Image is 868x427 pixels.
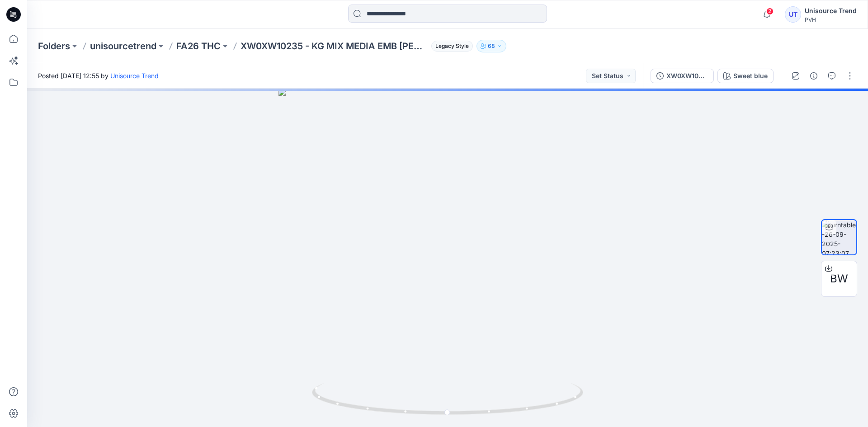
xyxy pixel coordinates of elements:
[176,40,221,52] a: FA26 THC
[488,41,495,51] p: 68
[38,40,70,52] a: Folders
[733,71,768,81] div: Sweet blue
[110,72,159,80] a: Unisource Trend
[428,40,473,52] button: Legacy Style
[476,40,506,52] button: 68
[807,69,821,83] button: Details
[90,40,156,52] a: unisourcetrend
[241,40,428,52] p: XW0XW10235 - KG MIX MEDIA EMB [PERSON_NAME]
[785,6,801,23] div: UT
[830,271,848,287] span: BW
[717,69,774,83] button: Sweet blue
[822,220,856,254] img: turntable-26-09-2025-07:23:07
[651,69,714,83] button: XW0XW10235 - KG MIX MEDIA EMB [PERSON_NAME]
[666,71,708,81] div: XW0XW10235 - KG MIX MEDIA EMB [PERSON_NAME]
[805,5,857,16] div: Unisource Trend
[766,8,774,15] span: 2
[38,71,159,80] span: Posted [DATE] 12:55 by
[431,41,473,52] span: Legacy Style
[805,16,857,23] div: PVH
